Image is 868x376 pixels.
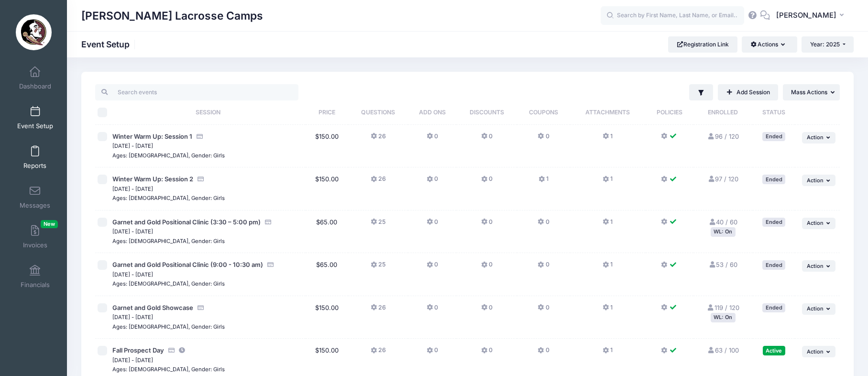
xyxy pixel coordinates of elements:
button: 1 [538,175,549,188]
span: Reports [23,162,46,170]
button: 26 [371,346,386,360]
button: 1 [603,303,613,317]
span: Dashboard [19,82,51,90]
span: Action [807,177,824,184]
button: 0 [538,346,549,360]
a: 40 / 60 [708,218,737,226]
i: Accepting Credit Card Payments [197,305,204,311]
th: Discounts [456,100,517,125]
i: Accepting Credit Card Payments [266,262,274,268]
th: Policies [646,100,693,125]
span: Event Setup [17,122,53,130]
button: 1 [603,260,613,274]
td: $150.00 [306,167,349,210]
h1: [PERSON_NAME] Lacrosse Camps [81,5,263,27]
span: Action [807,134,824,141]
button: Action [802,132,835,144]
th: Session [110,100,305,125]
span: Action [807,220,824,226]
span: Action [807,348,824,355]
span: [PERSON_NAME] [776,10,836,21]
button: 1 [603,175,613,188]
button: Action [802,303,835,315]
button: 1 [603,132,613,146]
button: 0 [481,218,493,232]
input: Search events [95,84,298,100]
span: Garnet and Gold Showcase [112,304,193,311]
span: Action [807,263,824,269]
span: Garnet and Gold Positional Clinic (3:30 – 5:00 pm) [112,218,261,226]
div: Ended [762,303,785,312]
button: Action [802,346,835,357]
a: 53 / 60 [708,261,737,268]
small: [DATE] - [DATE] [112,271,153,278]
button: 25 [371,260,385,274]
a: 97 / 120 [707,175,738,183]
button: 26 [371,303,386,317]
button: Action [802,260,835,272]
span: Garnet and Gold Positional Clinic (9:00 - 10:30 am) [112,261,263,268]
a: 63 / 100 [707,346,739,354]
span: Winter Warm Up: Session 1 [112,133,192,140]
div: Ended [762,260,785,269]
th: Attachments [570,100,646,125]
small: [DATE] - [DATE] [112,186,153,192]
small: Ages: [DEMOGRAPHIC_DATA], Gender: Girls [112,195,225,201]
div: Ended [762,175,785,184]
button: 0 [481,175,493,188]
span: Invoices [23,241,47,249]
span: Financials [21,281,50,289]
button: 0 [481,260,493,274]
div: Ended [762,132,785,141]
span: Questions [361,109,395,116]
a: Reports [12,141,58,174]
div: WL: On [711,227,736,236]
th: Enrolled [693,100,753,125]
button: 0 [538,218,549,232]
button: 0 [427,132,438,146]
button: 0 [427,260,438,274]
button: Mass Actions [783,84,840,100]
a: Add Session [718,84,778,100]
button: 0 [427,346,438,360]
small: Ages: [DEMOGRAPHIC_DATA], Gender: Girls [112,152,225,159]
div: WL: On [711,313,736,322]
div: Active [763,346,785,355]
th: Coupons [517,100,570,125]
a: Messages [12,180,58,214]
button: 0 [427,218,438,232]
button: 0 [481,346,493,360]
small: [DATE] - [DATE] [112,143,153,149]
a: Event Setup [12,101,58,134]
button: 0 [481,303,493,317]
span: Mass Actions [791,88,827,96]
a: 119 / 120 [707,304,739,311]
button: Year: 2025 [802,36,854,53]
th: Price [306,100,349,125]
button: Action [802,218,835,229]
span: Action [807,305,824,312]
a: 96 / 120 [707,133,739,140]
a: InvoicesNew [12,220,58,254]
span: Coupons [529,109,558,116]
div: Ended [762,218,785,227]
button: [PERSON_NAME] [770,5,854,27]
button: 1 [603,346,613,360]
th: Status [753,100,795,125]
span: Messages [20,201,50,210]
span: Year: 2025 [810,41,840,48]
td: $150.00 [306,125,349,168]
input: Search by First Name, Last Name, or Email... [601,6,744,25]
i: Accepting Credit Card Payments [264,219,272,225]
button: 1 [603,218,613,232]
i: This session is currently scheduled to pause registration at 08:00 AM America/New York on 09/13/2... [178,347,186,354]
span: Attachments [585,109,630,116]
small: [DATE] - [DATE] [112,228,153,235]
button: Action [802,175,835,186]
span: Fall Prospect Day [112,346,164,354]
button: 26 [371,175,386,188]
button: 25 [371,218,385,232]
a: Financials [12,260,58,293]
th: Add Ons [408,100,456,125]
button: 0 [427,303,438,317]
